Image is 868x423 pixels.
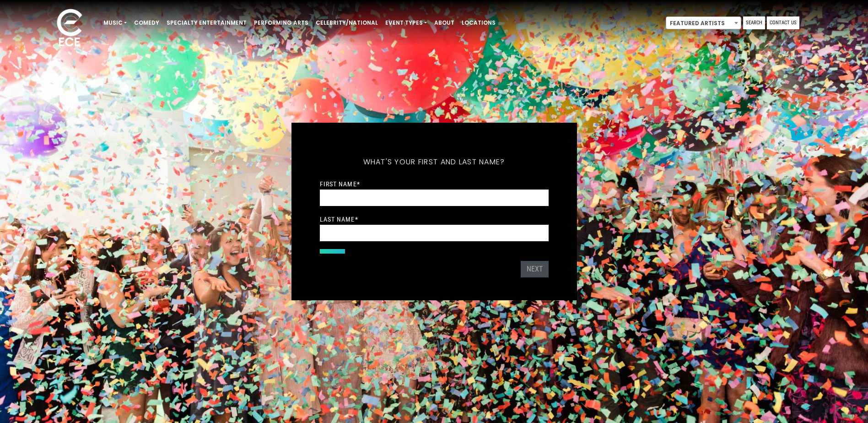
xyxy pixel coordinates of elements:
[312,15,382,31] a: Celebrity/National
[320,180,360,188] label: First Name
[458,15,499,31] a: Locations
[431,15,458,31] a: About
[320,215,358,223] label: Last Name
[320,146,549,179] h5: What's your first and last name?
[250,15,312,31] a: Performing Arts
[767,16,799,29] a: Contact Us
[100,15,130,31] a: Music
[163,15,250,31] a: Specialty Entertainment
[743,16,765,29] a: Search
[666,16,741,29] span: Featured Artists
[382,15,431,31] a: Event Types
[666,17,741,30] span: Featured Artists
[130,15,163,31] a: Comedy
[47,6,92,51] img: ece_new_logo_whitev2-1.png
